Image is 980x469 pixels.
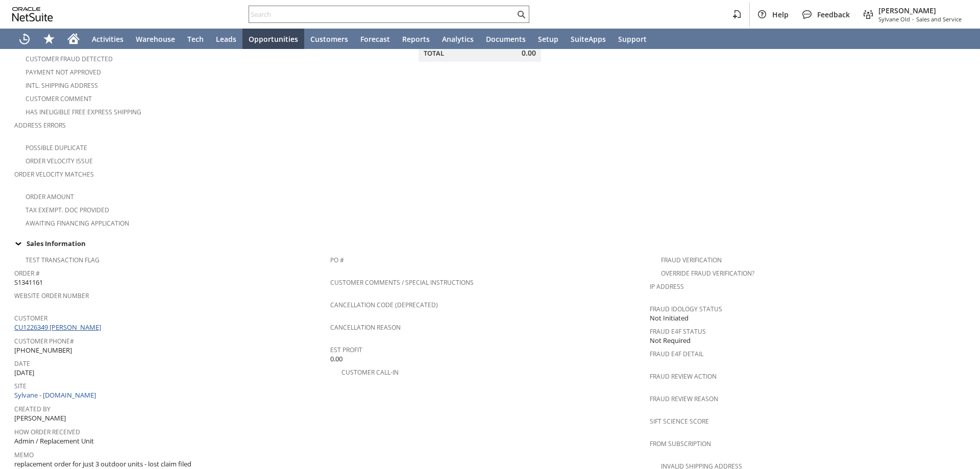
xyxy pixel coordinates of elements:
[10,237,970,250] td: Sales Information
[878,6,962,15] span: [PERSON_NAME]
[26,81,98,90] a: Intl. Shipping Address
[14,345,72,355] span: [PHONE_NUMBER]
[210,29,242,49] a: Leads
[354,29,396,49] a: Forecast
[14,428,80,436] a: How Order Received
[650,439,711,448] a: From Subscription
[650,417,709,426] a: Sift Science Score
[61,29,86,49] a: Home
[249,34,298,44] span: Opportunities
[817,10,850,19] span: Feedback
[26,219,129,228] a: Awaiting Financing Application
[522,48,536,58] span: 0.00
[310,34,348,44] span: Customers
[67,33,80,45] svg: Home
[14,359,30,368] a: Date
[480,29,532,49] a: Documents
[43,33,55,45] svg: Shortcuts
[538,34,558,44] span: Setup
[14,337,74,345] a: Customer Phone#
[216,34,236,44] span: Leads
[14,405,51,413] a: Created By
[565,29,612,49] a: SuiteApps
[650,336,691,345] span: Not Required
[330,301,438,309] a: Cancellation Code (deprecated)
[26,157,93,165] a: Order Velocity Issue
[14,459,191,469] span: replacement order for just 3 outdoor units - lost claim filed
[661,256,722,264] a: Fraud Verification
[181,29,210,49] a: Tech
[916,15,962,23] span: Sales and Service
[37,29,61,49] div: Shortcuts
[396,29,436,49] a: Reports
[878,15,910,23] span: Sylvane Old
[330,256,344,264] a: PO #
[14,269,40,278] a: Order #
[92,34,124,44] span: Activities
[912,15,914,23] span: -
[242,29,304,49] a: Opportunities
[26,143,87,152] a: Possible Duplicate
[612,29,653,49] a: Support
[26,94,92,103] a: Customer Comment
[650,372,717,381] a: Fraud Review Action
[661,269,754,278] a: Override Fraud Verification?
[650,350,703,358] a: Fraud E4F Detail
[130,29,181,49] a: Warehouse
[12,7,53,21] svg: logo
[330,323,401,332] a: Cancellation Reason
[14,291,89,300] a: Website Order Number
[187,34,204,44] span: Tech
[14,382,27,390] a: Site
[26,192,74,201] a: Order Amount
[442,34,474,44] span: Analytics
[249,8,515,20] input: Search
[18,33,31,45] svg: Recent Records
[571,34,606,44] span: SuiteApps
[14,278,43,287] span: S1341161
[14,170,94,179] a: Order Velocity Matches
[330,345,362,354] a: Est Profit
[14,390,99,400] a: Sylvane - [DOMAIN_NAME]
[14,323,104,332] a: CU1226349 [PERSON_NAME]
[330,278,474,287] a: Customer Comments / Special Instructions
[26,55,113,63] a: Customer Fraud Detected
[618,34,647,44] span: Support
[650,313,689,323] span: Not Initiated
[330,354,342,364] span: 0.00
[26,206,109,214] a: Tax Exempt. Doc Provided
[341,368,399,377] a: Customer Call-in
[650,327,706,336] a: Fraud E4F Status
[424,48,444,58] a: Total
[650,282,684,291] a: IP Address
[360,34,390,44] span: Forecast
[26,68,101,77] a: Payment not approved
[650,305,722,313] a: Fraud Idology Status
[532,29,565,49] a: Setup
[14,121,66,130] a: Address Errors
[486,34,526,44] span: Documents
[10,237,966,250] div: Sales Information
[14,413,66,423] span: [PERSON_NAME]
[12,29,37,49] a: Recent Records
[772,10,789,19] span: Help
[14,436,94,446] span: Admin / Replacement Unit
[26,108,141,116] a: Has Ineligible Free Express Shipping
[26,256,100,264] a: Test Transaction Flag
[304,29,354,49] a: Customers
[14,368,34,378] span: [DATE]
[14,314,47,323] a: Customer
[86,29,130,49] a: Activities
[650,394,718,403] a: Fraud Review Reason
[14,451,34,459] a: Memo
[515,8,527,20] svg: Search
[136,34,175,44] span: Warehouse
[402,34,430,44] span: Reports
[436,29,480,49] a: Analytics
